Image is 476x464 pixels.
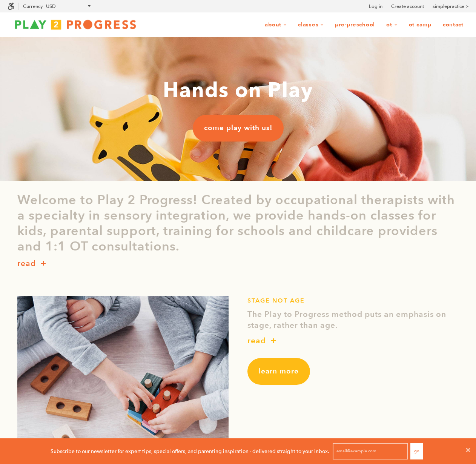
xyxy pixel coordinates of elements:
img: Play2Progress logo [8,17,143,32]
a: OT [381,18,402,32]
a: Contact [438,18,468,32]
label: Currency [23,3,43,9]
span: learn more [259,366,299,376]
a: Pre-Preschool [330,18,380,32]
button: Go [410,443,423,459]
a: About [260,18,292,32]
h1: STAGE NOT AGE [247,296,459,305]
p: read [17,258,36,270]
a: learn more [247,358,310,384]
a: Classes [293,18,329,32]
a: come play with us! [193,115,284,141]
p: read [247,335,266,347]
p: Welcome to Play 2 Progress! Created by occupational therapists with a specialty in sensory integr... [17,192,459,254]
a: Create account [391,3,424,10]
a: Log in [369,3,382,10]
p: Subscribe to our newsletter for expert tips, special offers, and parenting inspiration - delivere... [51,447,329,455]
a: simplepractice > [433,3,468,10]
span: come play with us! [204,123,272,133]
a: OT Camp [404,18,436,32]
p: The Play to Progress method puts an emphasis on stage, rather than age. [247,309,459,331]
input: email@example.com [333,443,408,459]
